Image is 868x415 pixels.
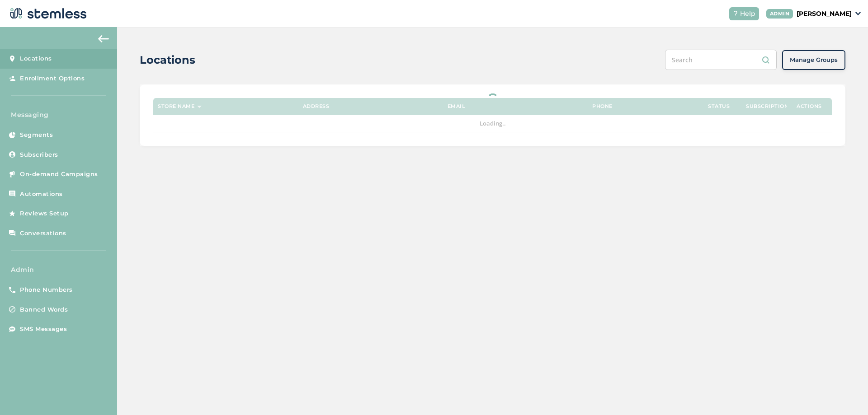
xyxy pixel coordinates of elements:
img: icon_down-arrow-small-66adaf34.svg [855,12,861,15]
span: Automations [20,190,63,199]
span: Locations [20,54,52,63]
p: [PERSON_NAME] [797,9,852,19]
span: Help [740,9,755,19]
img: icon-help-white-03924b79.svg [733,11,738,16]
h2: Locations [140,52,195,68]
span: Manage Groups [790,56,838,65]
span: Reviews Setup [20,209,69,218]
span: On-demand Campaigns [20,170,98,179]
button: Manage Groups [782,50,845,70]
img: logo-dark-0685b13c.svg [7,5,87,23]
input: Search [665,50,777,70]
span: Subscribers [20,150,58,159]
span: SMS Messages [20,325,67,334]
iframe: Chat Widget [823,372,868,415]
img: icon-arrow-back-accent-c549486e.svg [98,35,109,42]
span: Segments [20,131,53,140]
div: ADMIN [766,9,793,19]
span: Conversations [20,229,66,238]
span: Enrollment Options [20,74,85,83]
span: Banned Words [20,305,68,314]
span: Phone Numbers [20,285,73,294]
